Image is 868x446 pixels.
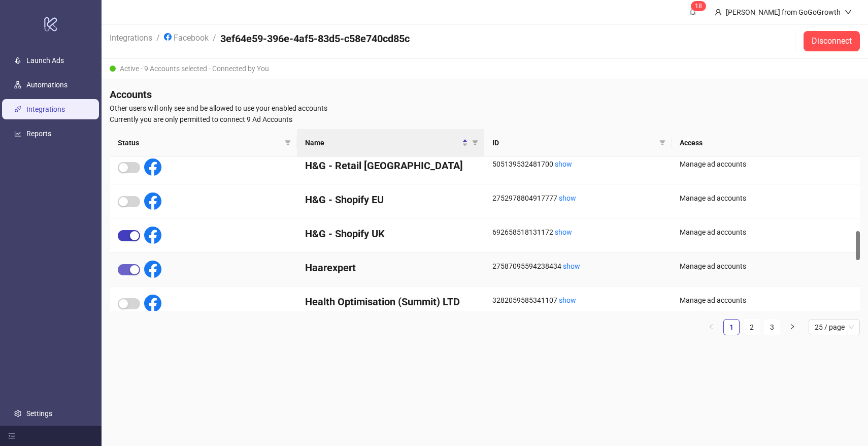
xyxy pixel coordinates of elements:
a: 3 [764,320,780,335]
span: 8 [698,3,702,10]
span: filter [472,140,478,146]
h4: H&G - Retail [GEOGRAPHIC_DATA] [305,158,476,173]
h4: H&G - Shopify EU [305,193,476,207]
span: Disconnect [812,37,852,46]
a: Facebook [162,31,211,43]
span: 1 [695,3,698,10]
a: Integrations [108,31,154,43]
li: 3 [764,319,780,335]
h4: Haarexpert [305,261,476,275]
span: Currently you are only permitted to connect 9 Ad Accounts [110,114,860,125]
div: Page Size [809,319,860,335]
div: 505139532481700 [492,158,663,170]
div: 27587095594238434 [492,261,663,272]
span: filter [283,135,293,150]
span: filter [657,135,667,150]
span: bell [689,8,696,15]
li: 2 [744,319,760,335]
div: Manage ad accounts [680,261,852,272]
div: 2752978804917777 [492,193,663,204]
a: Integrations [26,105,65,113]
span: user [715,9,722,16]
li: / [156,31,160,51]
li: 1 [723,319,740,335]
a: show [559,194,576,202]
a: show [555,228,572,236]
a: show [555,160,572,168]
li: Next Page [784,319,800,335]
span: filter [470,135,480,150]
span: filter [659,140,665,146]
a: show [559,296,576,304]
button: Disconnect [804,31,860,51]
li: Previous Page [703,319,719,335]
a: Launch Ads [26,56,64,65]
span: right [789,324,795,330]
button: left [703,319,719,335]
a: Automations [26,81,68,89]
div: 692658518131172 [492,227,663,238]
span: filter [285,140,291,146]
a: Reports [26,130,51,138]
span: 25 / page [815,320,854,335]
span: Other users will only see and be allowed to use your enabled accounts [110,103,860,114]
span: Name [305,137,460,148]
div: [PERSON_NAME] from GoGoGrowth [722,7,845,18]
a: Settings [26,409,52,418]
h4: H&G - Shopify UK [305,227,476,241]
div: Active - 9 Accounts selected - Connected by You [102,58,868,79]
div: Manage ad accounts [680,227,852,238]
span: Status [118,137,281,148]
h4: 3ef64e59-396e-4af5-83d5-c58e740cd85c [220,31,410,46]
span: down [845,9,852,16]
div: Manage ad accounts [680,193,852,204]
li: / [213,31,216,51]
button: right [784,319,800,335]
h4: Accounts [110,87,860,102]
div: Manage ad accounts [680,158,852,170]
span: menu-fold [8,432,15,439]
a: 2 [744,320,759,335]
span: ID [492,137,655,148]
th: Access [672,129,860,157]
a: 1 [724,320,739,335]
h4: Health Optimisation (Summit) LTD [305,295,476,309]
a: show [563,262,580,270]
span: left [708,324,714,330]
sup: 18 [691,1,706,11]
th: Name [297,129,484,157]
div: 3282059585341107 [492,295,663,306]
div: Manage ad accounts [680,295,852,306]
